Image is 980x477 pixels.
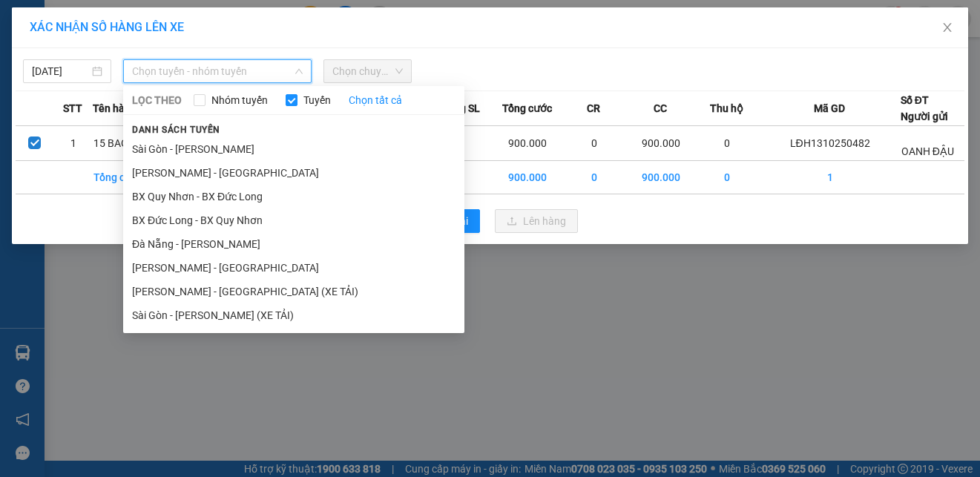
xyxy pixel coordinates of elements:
span: LỌC THEO [132,92,182,108]
td: 900.000 [626,161,695,194]
span: down [295,67,303,76]
td: 0 [562,126,626,161]
span: OANH ĐẬU [901,145,954,157]
span: Tổng cước [502,100,552,116]
span: Nhóm tuyến [205,92,274,108]
td: Tổng cộng [93,161,157,194]
li: [PERSON_NAME] - [GEOGRAPHIC_DATA] [123,161,464,185]
li: [PERSON_NAME] - [GEOGRAPHIC_DATA] [123,256,464,280]
span: Tên hàng [93,100,137,116]
span: CC [654,100,667,116]
button: uploadLên hàng [495,209,578,233]
span: CR [587,100,600,116]
td: LĐH1310250482 [760,126,901,161]
li: BX Đức Long - BX Quy Nhơn [123,208,464,232]
span: Danh sách tuyến [123,123,229,136]
span: Mã GD [814,100,845,116]
td: 0 [562,161,626,194]
li: Sài Gòn - [PERSON_NAME] [123,137,464,161]
td: 900.000 [626,126,695,161]
span: close [941,22,953,33]
span: XÁC NHẬN SỐ HÀNG LÊN XE [30,20,184,34]
li: BX Quy Nhơn - BX Đức Long [123,185,464,208]
div: Số ĐT Người gửi [901,92,948,125]
button: Close [927,7,968,49]
span: Chọn tuyến - nhóm tuyến [132,60,303,82]
li: Đà Nẵng - [PERSON_NAME] [123,232,464,256]
a: Chọn tất cả [349,92,402,108]
td: 1 [54,126,93,161]
td: 900.000 [493,161,562,194]
span: STT [63,100,82,116]
span: Chọn chuyến [332,60,403,82]
td: 15 BAO ĐẬU [93,126,157,161]
td: 0 [695,126,759,161]
span: Thu hộ [710,100,743,116]
td: 0 [695,161,759,194]
td: 1 [760,161,901,194]
li: [PERSON_NAME] - [GEOGRAPHIC_DATA] (XE TẢI) [123,280,464,303]
li: Sài Gòn - [PERSON_NAME] (XE TẢI) [123,303,464,327]
span: Tuyến [297,92,337,108]
input: 13/10/2025 [32,63,89,79]
td: 900.000 [493,126,562,161]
